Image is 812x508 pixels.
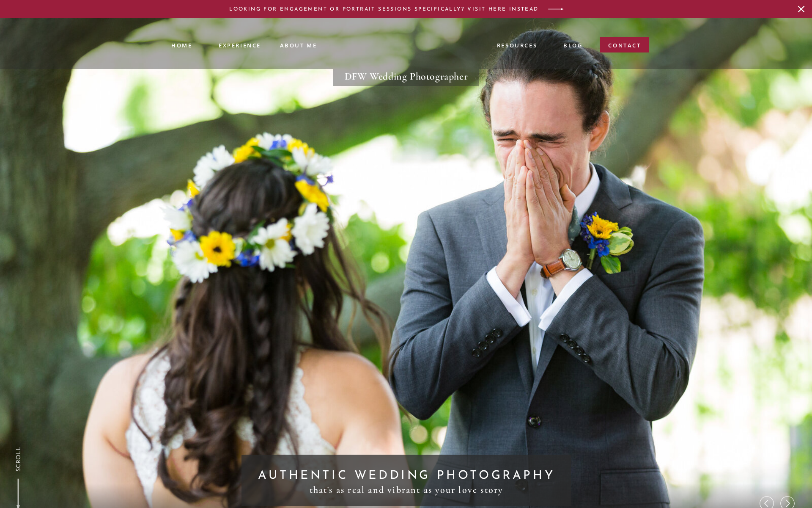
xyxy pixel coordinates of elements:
[563,41,582,51] a: blog
[302,485,510,495] h3: that's as real and vibrant as your love story
[496,41,538,51] a: resources
[280,41,317,49] a: ABOUT ME
[14,446,23,472] a: SCROLL
[247,467,566,483] h2: AUTHENTIC wedding photography
[608,41,641,53] a: contact
[171,41,192,49] a: Home
[336,69,476,84] h1: DFW Wedding Photographer
[228,6,540,12] a: LOOKING FOR ENGAGEMENT or PORTRAIT SESSIONS SPECIFICALLY? VISIT HERE INSTEAD
[219,41,261,48] a: experience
